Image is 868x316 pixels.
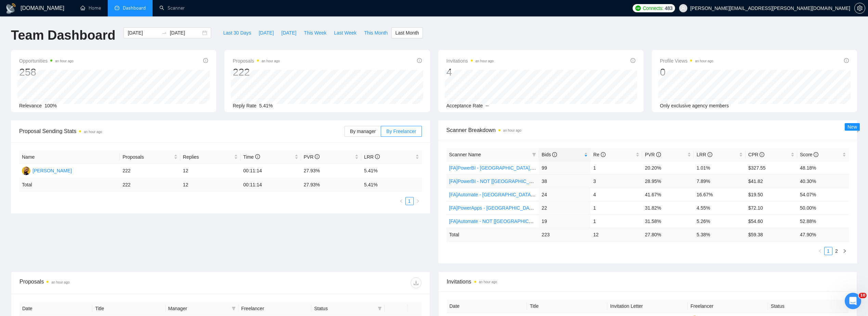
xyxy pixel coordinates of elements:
td: 40.30% [797,174,849,188]
td: 3 [591,174,642,188]
span: Last Week [334,29,357,37]
span: download [411,280,421,286]
div: 258 [19,66,74,79]
a: [FA]PowerBI - [GEOGRAPHIC_DATA], [GEOGRAPHIC_DATA], [GEOGRAPHIC_DATA] [449,165,635,171]
td: 27.93 % [301,178,361,192]
span: filter [378,306,382,311]
span: swap-right [161,30,167,36]
span: Relevance [19,103,42,108]
li: 1 [824,247,832,255]
a: 2 [833,247,840,255]
span: Proposals [233,57,280,65]
span: Proposal Sending Stats [19,127,345,135]
td: 7.89% [694,174,746,188]
td: 16.67% [694,188,746,201]
span: This Month [364,29,388,37]
td: 28.95% [642,174,694,188]
time: an hour ago [262,59,280,63]
span: Time [243,154,260,160]
th: Date [20,302,92,315]
a: homeHome [80,5,101,11]
td: 4.55% [694,201,746,214]
th: Proposals [120,150,180,164]
li: Next Page [414,197,422,205]
a: [FA]Automate - NOT [[GEOGRAPHIC_DATA], [GEOGRAPHIC_DATA], [GEOGRAPHIC_DATA]] [449,219,651,224]
div: 4 [446,66,494,79]
td: 22 [539,201,591,214]
td: 20.20% [642,161,694,174]
span: left [399,199,403,203]
td: $41.82 [746,174,797,188]
span: right [416,199,420,203]
button: right [841,247,849,255]
span: Status [314,305,375,312]
td: 12 [591,228,642,241]
a: [FA]PowerBI - NOT [[GEOGRAPHIC_DATA], CAN, [GEOGRAPHIC_DATA]] [449,179,609,184]
td: 31.82% [642,201,694,214]
span: left [818,249,822,253]
span: Manager [168,305,229,312]
td: 48.18% [797,161,849,174]
span: Reply Rate [233,103,256,108]
th: Invitation Letter [607,300,688,313]
a: [FA]Automate - [GEOGRAPHIC_DATA], [GEOGRAPHIC_DATA], [GEOGRAPHIC_DATA] [449,192,637,197]
td: 5.41 % [361,178,422,192]
span: Invitations [446,57,494,65]
time: an hour ago [84,130,102,134]
input: End date [170,29,201,37]
span: Last 30 Days [223,29,251,37]
a: searchScanner [159,5,185,11]
span: 10 [859,293,867,298]
th: Date [447,300,527,313]
button: Last 30 Days [219,27,255,38]
th: Freelancer [688,300,768,313]
span: Scanner Name [449,152,481,157]
span: By manager [350,129,376,134]
td: 00:11:14 [241,164,301,178]
span: PVR [304,154,320,160]
li: Next Page [841,247,849,255]
button: This Month [360,27,391,38]
span: info-circle [417,58,422,63]
td: 222 [120,164,180,178]
a: [FA]PowerApps - [GEOGRAPHIC_DATA], [GEOGRAPHIC_DATA], [GEOGRAPHIC_DATA] [449,205,642,211]
span: info-circle [760,152,764,157]
span: info-circle [552,152,557,157]
span: to [161,30,167,36]
span: -- [485,103,489,108]
a: setting [854,5,865,11]
span: info-circle [315,154,320,159]
a: FA[PERSON_NAME] [22,168,72,173]
span: New [847,124,857,130]
td: 222 [120,178,180,192]
td: 41.67% [642,188,694,201]
td: 52.88% [797,214,849,228]
li: 1 [405,197,414,205]
span: info-circle [203,58,208,63]
h1: Team Dashboard [11,27,115,43]
span: info-circle [631,58,635,63]
span: right [843,249,847,253]
span: filter [531,149,537,160]
img: upwork-logo.png [635,5,641,11]
span: CPR [748,152,764,157]
td: 1.01% [694,161,746,174]
div: [PERSON_NAME] [33,167,72,174]
td: 54.07% [797,188,849,201]
td: Total [19,178,120,192]
span: PVR [645,152,661,157]
button: setting [854,3,865,14]
span: This Week [304,29,326,37]
iframe: Intercom live chat [845,293,861,309]
img: FA [22,167,30,175]
span: user [681,6,686,11]
td: 223 [539,228,591,241]
span: Only exclusive agency members [660,103,729,108]
td: 50.00% [797,201,849,214]
span: Scanner Breakdown [446,126,849,134]
td: $19.50 [746,188,797,201]
img: logo [5,3,16,14]
time: an hour ago [479,280,497,284]
th: Replies [180,150,241,164]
